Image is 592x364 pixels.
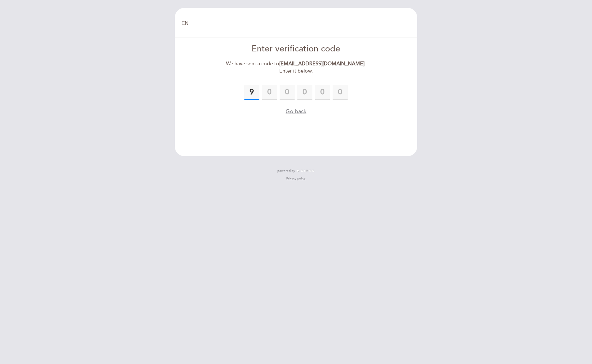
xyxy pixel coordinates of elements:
div: Enter verification code [224,43,369,55]
div: We have sent a code to . Enter it below. [224,60,369,75]
input: 0 [333,85,348,100]
a: powered by [277,169,315,173]
input: 0 [262,85,277,100]
input: 0 [244,85,259,100]
input: 0 [315,85,330,100]
input: 0 [297,85,312,100]
button: Go back [286,108,306,115]
input: 0 [280,85,295,100]
img: MEITRE [297,169,315,173]
a: Privacy policy [286,176,305,181]
span: powered by [277,169,295,173]
strong: [EMAIL_ADDRESS][DOMAIN_NAME] [279,61,364,67]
